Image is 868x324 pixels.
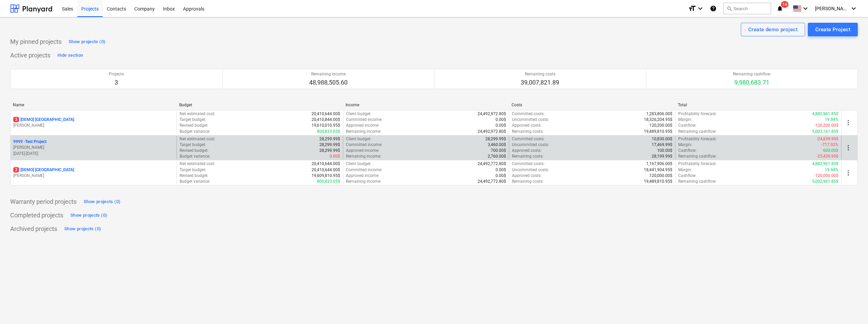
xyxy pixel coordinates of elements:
p: Margin : [678,142,692,148]
p: Remaining costs [521,71,559,77]
p: -25,439.99$ [817,154,838,159]
p: 0.00$ [330,154,340,159]
p: 3,460.00$ [488,142,506,148]
span: search [727,6,732,11]
button: Search [723,3,771,14]
p: 2,760.00$ [488,154,506,159]
p: 20,410,644.00$ [312,161,340,167]
p: 20,410,644.00$ [312,167,340,173]
span: 3 [13,167,19,173]
div: Name [13,103,174,107]
p: Uncommitted costs : [512,117,549,123]
p: [DEMO] [GEOGRAPHIC_DATA] [13,167,74,173]
button: Show projects (0) [82,196,122,207]
p: 19,609,810.95$ [312,173,340,179]
div: 9999 -Test Project[PERSON_NAME][DATE]-[DATE] [13,139,174,156]
p: Completed projects [10,211,63,219]
p: Remaining income : [346,129,381,134]
p: 19.94% [825,167,838,173]
p: Committed income : [346,167,382,173]
p: 800,833.05$ [317,179,340,184]
p: Committed income : [346,117,382,123]
p: 28,299.99$ [319,142,340,148]
p: [PERSON_NAME] [13,173,174,179]
p: Warranty period projects [10,198,77,206]
p: Target budget : [180,117,206,123]
p: Remaining cashflow : [678,154,717,159]
p: Budget variance : [180,179,210,184]
p: 100.00$ [657,148,672,154]
i: keyboard_arrow_down [801,4,809,13]
p: Approved costs : [512,123,541,128]
div: Show projects (0) [64,225,101,233]
iframe: Chat Widget [834,291,868,324]
p: Margin : [678,117,692,123]
button: Create demo project [741,23,805,36]
p: 28,299.99$ [485,136,506,142]
p: 20,410,844.00$ [312,117,340,123]
p: Approved costs : [512,148,541,154]
div: 3[DEMO] [GEOGRAPHIC_DATA][PERSON_NAME] [13,117,174,128]
p: 4,882,961.85$ [812,111,838,117]
p: Budget variance : [180,154,210,159]
p: Target budget : [180,167,206,173]
i: Knowledge base [710,4,717,13]
p: Approved costs : [512,173,541,179]
p: 24,492,972.80$ [478,129,506,134]
div: Create demo project [748,25,798,34]
p: Client budget : [346,136,371,142]
p: 48,988,505.60 [309,78,348,87]
p: 120,200.00$ [649,123,672,128]
button: Create Project [808,23,858,36]
p: Client budget : [346,111,371,117]
p: 24,492,772.80$ [478,161,506,167]
p: 1,167,906.00$ [646,161,672,167]
div: Show projects (0) [70,212,107,219]
p: 20,410,644.00$ [312,111,340,117]
div: Create Project [815,25,850,34]
p: Active projects [10,51,50,59]
p: [PERSON_NAME] [13,145,174,150]
div: Hide section [57,52,83,59]
p: 9,980,683.71 [733,78,770,87]
p: 28,299.99$ [319,148,340,154]
p: -120,200.00$ [814,123,838,128]
p: 5,003,161.85$ [812,129,838,134]
p: -717.92% [821,142,838,148]
p: Approved income : [346,148,379,154]
p: 800,833.05$ [317,129,340,134]
p: Remaining cashflow : [678,179,717,184]
p: 1,283,806.00$ [646,111,672,117]
p: 3 [109,78,124,87]
p: Profitability forecast : [678,161,717,167]
p: Net estimated cost : [180,111,215,117]
i: format_size [688,4,696,13]
span: more_vert [844,119,852,127]
i: notifications [777,4,783,13]
p: Remaining costs : [512,129,544,134]
p: 0.00$ [496,173,506,179]
p: Profitability forecast : [678,111,717,117]
i: keyboard_arrow_down [850,4,858,13]
p: 17,469.99$ [652,142,672,148]
p: [DEMO] [GEOGRAPHIC_DATA] [13,117,74,123]
p: Uncommitted costs : [512,167,549,173]
p: Remaining cashflow : [678,129,717,134]
p: 4,882,961.85$ [812,161,838,167]
p: Approved income : [346,173,379,179]
p: Margin : [678,167,692,173]
span: more_vert [844,169,852,177]
p: Cashflow : [678,173,697,179]
div: Show projects (0) [69,38,105,46]
p: Committed income : [346,142,382,148]
p: Remaining income : [346,179,381,184]
p: 19,489,810.95$ [644,129,672,134]
p: Approved income : [346,123,379,128]
div: 3[DEMO] [GEOGRAPHIC_DATA][PERSON_NAME] [13,167,174,179]
p: 18,441,904.95$ [644,167,672,173]
p: Cashflow : [678,123,697,128]
p: Cashflow : [678,148,697,154]
p: 0.00$ [496,123,506,128]
button: Show projects (0) [69,210,109,221]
